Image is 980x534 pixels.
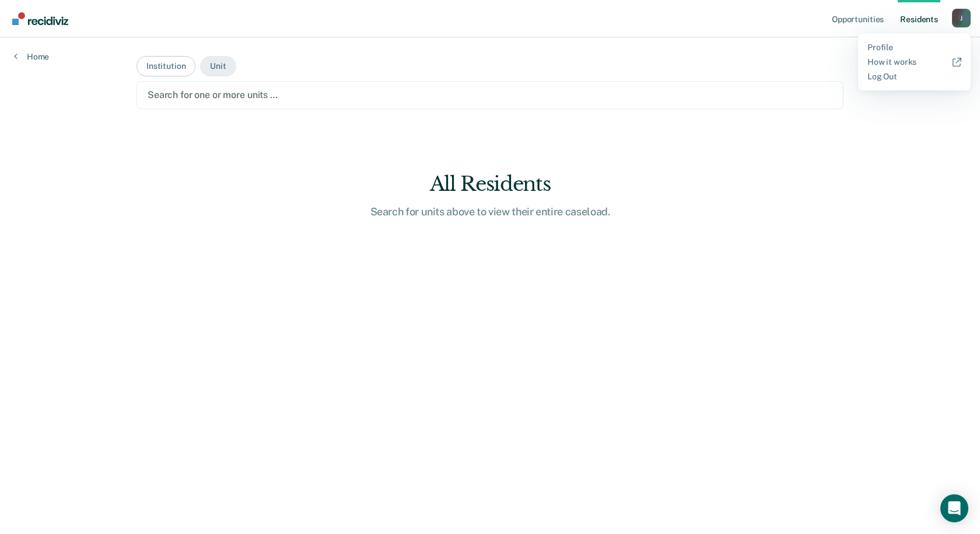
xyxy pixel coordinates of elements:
a: How it works [867,57,961,67]
button: Institution [136,56,195,76]
a: Log Out [867,72,961,82]
div: All Residents [303,172,677,196]
button: Profile dropdown button [952,9,971,27]
div: Open Intercom Messenger [940,494,968,522]
div: J [952,9,971,27]
a: Home [14,51,49,62]
div: Search for units above to view their entire caseload. [303,205,677,218]
a: Profile [867,43,961,53]
button: Unit [200,56,236,76]
img: Recidiviz [12,12,68,25]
